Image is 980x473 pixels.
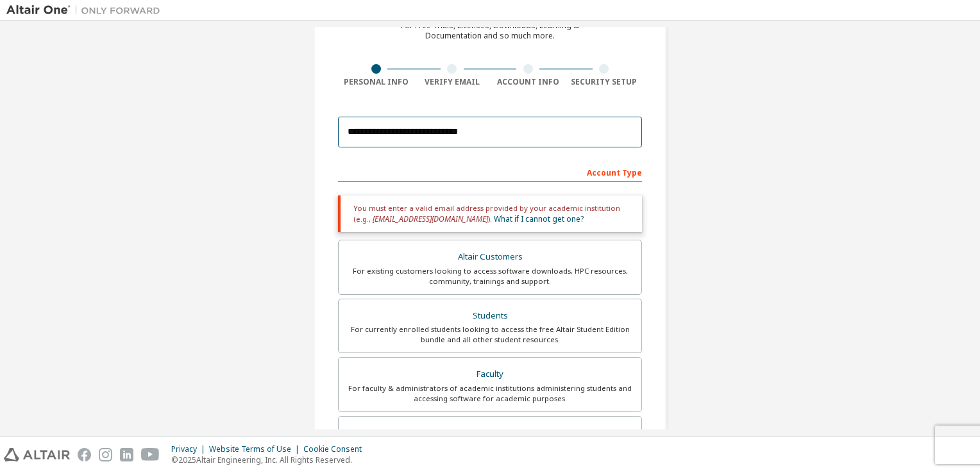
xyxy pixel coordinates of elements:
div: You must enter a valid email address provided by your academic institution (e.g., ). [338,195,642,232]
div: Cookie Consent [303,444,369,454]
div: Account Info [490,77,566,87]
div: Faculty [346,365,634,383]
img: facebook.svg [78,448,91,461]
div: Website Terms of Use [209,444,303,454]
div: Everyone else [346,424,634,442]
div: For faculty & administrators of academic institutions administering students and accessing softwa... [346,383,634,404]
img: altair_logo.svg [4,448,70,461]
div: For currently enrolled students looking to access the free Altair Student Edition bundle and all ... [346,324,634,345]
div: For Free Trials, Licenses, Downloads, Learning & Documentation and so much more. [401,21,579,41]
img: instagram.svg [99,448,112,461]
a: What if I cannot get one? [494,213,584,224]
img: Altair One [6,4,167,17]
div: Security Setup [566,77,643,87]
div: Students [346,307,634,325]
div: Privacy [171,444,209,454]
img: youtube.svg [141,448,160,461]
p: © 2025 Altair Engineering, Inc. All Rights Reserved. [171,454,369,465]
span: [EMAIL_ADDRESS][DOMAIN_NAME] [373,213,488,224]
div: Verify Email [414,77,491,87]
div: Altair Customers [346,248,634,266]
div: Personal Info [338,77,414,87]
img: linkedin.svg [120,448,133,461]
div: Account Type [338,162,642,182]
div: For existing customers looking to access software downloads, HPC resources, community, trainings ... [346,266,634,286]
